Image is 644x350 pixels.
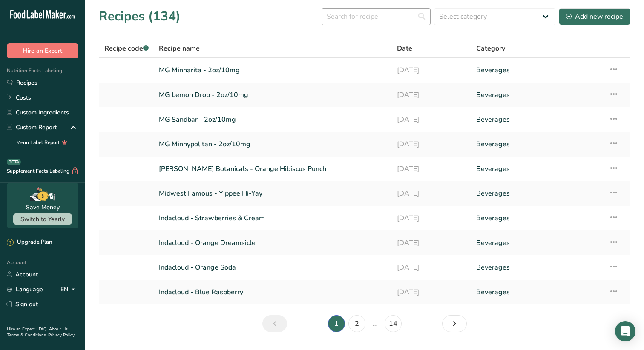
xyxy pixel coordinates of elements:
a: Previous page [262,315,287,332]
a: Beverages [476,209,598,227]
div: EN [60,284,78,294]
a: MG Sandbar - 2oz/10mg [159,111,387,128]
span: Category [476,43,505,54]
a: [DATE] [397,185,466,202]
input: Search for recipe [322,8,431,25]
a: Beverages [476,160,598,178]
a: [DATE] [397,86,466,104]
span: Recipe name [159,43,200,54]
a: Beverages [476,111,598,128]
a: [DATE] [397,259,466,276]
a: Language [7,282,43,297]
button: Hire an Expert [7,43,78,58]
a: Beverages [476,61,598,79]
a: [DATE] [397,61,466,79]
div: Custom Report [7,123,57,132]
div: Upgrade Plan [7,238,52,247]
a: Terms & Conditions . [7,332,48,338]
a: [DATE] [397,111,466,128]
div: Add new recipe [566,11,623,22]
a: Hire an Expert . [7,326,37,332]
a: [DATE] [397,283,466,301]
a: [DATE] [397,135,466,153]
div: BETA [7,159,21,165]
a: Midwest Famous - Yippee Hi-Yay [159,185,387,202]
a: MG Minnarita - 2oz/10mg [159,61,387,79]
a: MG Lemon Drop - 2oz/10mg [159,86,387,104]
div: Open Intercom Messenger [615,321,635,341]
a: [DATE] [397,160,466,178]
a: About Us . [7,326,68,338]
a: Beverages [476,283,598,301]
a: [PERSON_NAME] Botanicals - Orange Hibiscus Punch [159,160,387,178]
a: [DATE] [397,234,466,252]
a: Indacloud - Orange Soda [159,259,387,276]
button: Add new recipe [559,8,630,25]
a: MG Minnypolitan - 2oz/10mg [159,135,387,153]
a: Next page [442,315,467,332]
span: Switch to Yearly [20,215,65,223]
a: Beverages [476,185,598,202]
a: Beverages [476,234,598,252]
a: Beverages [476,86,598,104]
span: Recipe code [104,44,149,53]
a: Page 14. [385,315,402,332]
a: Beverages [476,259,598,276]
a: Beverages [476,135,598,153]
a: Page 2. [348,315,365,332]
a: [DATE] [397,209,466,227]
h1: Recipes (134) [99,7,181,26]
a: Privacy Policy [48,332,75,338]
span: Date [397,43,412,54]
div: Save Money [26,203,60,212]
a: FAQ . [39,326,49,332]
a: Indacloud - Orange Dreamsicle [159,234,387,252]
a: Indacloud - Blue Raspberry [159,283,387,301]
button: Switch to Yearly [13,213,72,225]
a: Indacloud - Strawberries & Cream [159,209,387,227]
